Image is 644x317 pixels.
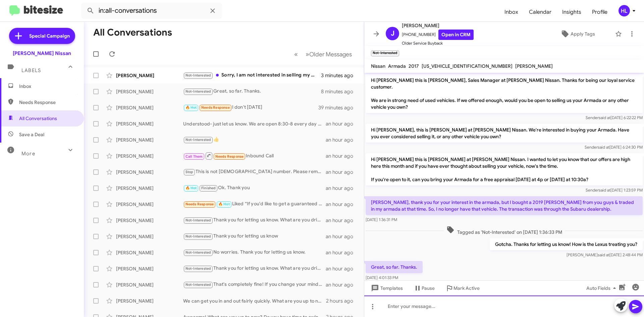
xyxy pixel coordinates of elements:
[408,282,440,294] button: Pause
[366,261,423,273] p: Great, so far. Thanks.
[586,115,643,120] span: Sender [DATE] 6:22:22 PM
[598,252,609,257] span: said at
[290,47,356,61] nav: Page navigation example
[388,63,406,69] span: Armada
[19,99,76,106] span: Needs Response
[402,30,474,40] span: [PHONE_NUMBER]
[183,249,326,256] div: No worries. Thank you for letting us know.
[571,28,595,40] span: Apply Tags
[586,188,643,193] span: Sender [DATE] 1:23:59 PM
[326,153,359,159] div: an hour ago
[185,202,214,206] span: Needs Response
[185,138,211,142] span: Not-Interested
[366,217,397,222] span: [DATE] 1:36:31 PM
[438,30,474,40] a: Open in CRM
[215,154,244,159] span: Needs Response
[116,281,183,288] div: [PERSON_NAME]
[587,2,613,22] span: Profile
[309,51,352,58] span: Older Messages
[116,265,183,272] div: [PERSON_NAME]
[567,252,643,257] span: [PERSON_NAME] [DATE] 2:48:44 PM
[326,281,359,288] div: an hour ago
[116,233,183,240] div: [PERSON_NAME]
[185,282,211,287] span: Not-Interested
[306,50,309,58] span: »
[326,169,359,175] div: an hour ago
[326,201,359,208] div: an hour ago
[318,104,359,111] div: 39 minutes ago
[116,249,183,256] div: [PERSON_NAME]
[326,120,359,127] div: an hour ago
[613,5,637,16] button: HL
[116,104,183,111] div: [PERSON_NAME]
[619,5,630,16] div: HL
[185,186,197,190] span: 🔥 Hot
[183,168,326,176] div: This is not [DEMOGRAPHIC_DATA] number. Please remove from your call list.
[366,196,643,215] p: [PERSON_NAME], thank you for your interest in the armada, but I bought a 2019 [PERSON_NAME] from ...
[599,188,610,193] span: said at
[9,28,75,44] a: Special Campaign
[422,282,435,294] span: Pause
[326,233,359,240] div: an hour ago
[366,124,643,143] p: Hi [PERSON_NAME], this is [PERSON_NAME] at [PERSON_NAME] Nissan. We're interested in buying your ...
[21,67,41,73] span: Labels
[581,282,624,294] button: Auto Fields
[585,145,643,150] span: Sender [DATE] 6:24:30 PM
[116,72,183,79] div: [PERSON_NAME]
[391,28,394,39] span: J
[183,281,326,288] div: That's completely fine! If you change your mind or need assistance in the future, feel free to re...
[402,40,474,47] span: Older Service Buyback
[366,74,643,113] p: Hi [PERSON_NAME] this is [PERSON_NAME], Sales Manager at [PERSON_NAME] Nissan. Thanks for being o...
[402,21,474,30] span: [PERSON_NAME]
[290,47,302,61] button: Previous
[201,186,216,190] span: Finished
[326,217,359,224] div: an hour ago
[183,71,321,79] div: Sorry, I am not interested in selling my Maxima
[183,184,326,192] div: Ok. Thank you
[499,2,524,22] a: Inbox
[183,200,326,208] div: Liked “If you'd like to get a guaranteed offer, just let me know of a time/day that works for you...
[13,50,71,57] div: [PERSON_NAME] Nissan
[440,282,485,294] button: Mark Active
[183,120,326,127] div: Understood- just let us know. We are open 8:30-8 every day during the week and 9-7 [DATE]. Just l...
[185,73,211,77] span: Not-Interested
[326,265,359,272] div: an hour ago
[81,3,222,19] input: Search
[185,218,211,222] span: Not-Interested
[326,137,359,143] div: an hour ago
[29,33,70,39] span: Special Campaign
[326,185,359,192] div: an hour ago
[294,50,298,58] span: «
[116,88,183,95] div: [PERSON_NAME]
[218,202,230,206] span: 🔥 Hot
[185,170,194,174] span: Stop
[116,137,183,143] div: [PERSON_NAME]
[326,249,359,256] div: an hour ago
[116,169,183,175] div: [PERSON_NAME]
[19,115,57,122] span: All Conversations
[366,275,398,280] span: [DATE] 4:01:33 PM
[185,105,197,110] span: 🔥 Hot
[185,89,211,94] span: Not-Interested
[116,298,183,304] div: [PERSON_NAME]
[93,27,172,38] h1: All Conversations
[453,282,480,294] span: Mark Active
[599,115,610,120] span: said at
[515,63,553,69] span: [PERSON_NAME]
[183,232,326,240] div: Thank you for letting us know
[371,63,385,69] span: Nissan
[557,2,587,22] a: Insights
[19,131,44,138] span: Save a Deal
[183,88,321,95] div: Great, so far. Thanks.
[366,153,643,186] p: Hi [PERSON_NAME] this is [PERSON_NAME] at [PERSON_NAME] Nissan. I wanted to let you know that our...
[321,72,359,79] div: 3 minutes ago
[116,217,183,224] div: [PERSON_NAME]
[422,63,513,69] span: [US_VEHICLE_IDENTIFICATION_NUMBER]
[524,2,557,22] a: Calendar
[185,234,211,239] span: Not-Interested
[21,151,35,157] span: More
[185,266,211,271] span: Not-Interested
[183,216,326,224] div: Thank you for letting us know. What are you driving these days?
[302,47,356,61] button: Next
